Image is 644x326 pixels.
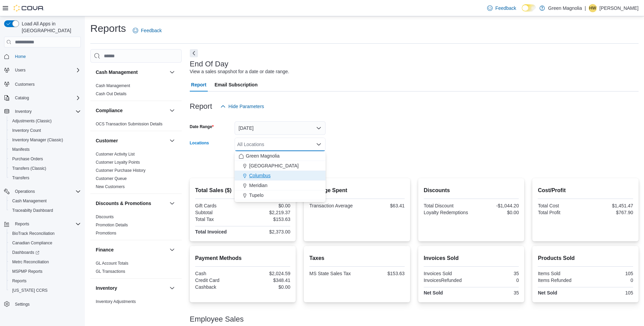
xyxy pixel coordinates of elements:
span: Promotions [96,230,116,236]
span: Catalog [15,95,29,101]
div: Loyalty Redemptions [424,210,470,215]
a: GL Account Totals [96,261,128,266]
span: Home [15,54,26,59]
a: Reports [10,277,29,285]
div: $153.63 [358,271,405,276]
span: Transfers (Classic) [12,166,46,171]
p: Green Magnolia [548,4,582,12]
a: Dashboards [10,248,42,257]
h3: Compliance [96,107,123,114]
a: Inventory Adjustments [96,299,136,304]
button: Operations [1,187,84,196]
span: Inventory Adjustments [96,299,136,304]
button: Cash Management [7,196,84,206]
button: Next [190,49,198,57]
button: MSPMP Reports [7,267,84,276]
h2: Products Sold [538,254,633,262]
h3: Inventory [96,285,117,291]
div: Credit Card [195,278,241,283]
a: Customer Loyalty Points [96,160,140,165]
span: Report [191,78,206,91]
span: Hide Parameters [228,103,264,110]
a: Customer Purchase History [96,168,146,173]
div: $348.41 [244,278,290,283]
h3: Employee Sales [190,315,244,323]
span: Reports [10,277,81,285]
span: Reports [15,221,29,227]
button: Customers [1,79,84,89]
span: Adjustments (Classic) [10,117,81,125]
div: 105 [587,271,633,276]
span: Customer Queue [96,176,127,181]
button: [US_STATE] CCRS [7,286,84,295]
a: Inventory Manager (Classic) [10,136,66,144]
a: Promotion Details [96,223,128,227]
div: Heather Wheeler [589,4,597,12]
span: Dashboards [10,248,81,257]
span: Purchase Orders [10,155,81,163]
button: Inventory [96,285,167,291]
div: $153.63 [244,217,290,222]
button: Metrc Reconciliation [7,257,84,267]
span: Load All Apps in [GEOGRAPHIC_DATA] [19,20,81,34]
button: Manifests [7,145,84,154]
span: Meridian [249,182,268,189]
button: Compliance [96,107,167,114]
button: Cash Management [168,68,176,76]
div: 0 [473,278,519,283]
div: Total Tax [195,217,241,222]
h2: Payment Methods [195,254,291,262]
span: Canadian Compliance [12,240,52,246]
a: Adjustments (Classic) [10,117,54,125]
span: Reports [12,220,81,228]
div: $2,024.59 [244,271,290,276]
span: Customers [15,82,35,87]
label: Locations [190,140,209,146]
div: 35 [473,271,519,276]
span: Metrc Reconciliation [12,259,49,265]
span: Catalog [12,94,81,102]
span: Dashboards [12,250,39,255]
button: Cash Management [96,69,167,76]
div: Subtotal [195,210,241,215]
div: Discounts & Promotions [90,213,182,240]
div: Cash Management [90,82,182,101]
span: Green Magnolia [246,152,280,159]
a: Cash Out Details [96,91,127,96]
a: Customers [12,80,37,88]
div: 0 [587,278,633,283]
span: Traceabilty Dashboard [10,206,81,215]
span: Inventory Manager (Classic) [12,137,63,143]
h3: Report [190,102,212,110]
button: Operations [12,187,38,196]
button: Hide Parameters [218,100,267,113]
a: Customer Queue [96,176,127,181]
a: Promotions [96,231,116,236]
span: Transfers [12,175,29,181]
button: Close list of options [316,142,321,147]
div: Finance [90,259,182,278]
div: InvoicesRefunded [424,278,470,283]
div: MS State Sales Tax [309,271,355,276]
a: BioTrack Reconciliation [10,229,57,238]
span: Washington CCRS [10,286,81,294]
span: BioTrack Reconciliation [10,229,81,238]
span: Settings [15,302,30,307]
div: Total Profit [538,210,584,215]
strong: Net Sold [424,290,443,296]
span: Adjustments (Classic) [12,118,52,124]
a: Feedback [130,24,164,37]
h3: Finance [96,246,114,253]
button: Settings [1,299,84,309]
a: Canadian Compliance [10,239,55,247]
span: Traceabilty Dashboard [12,208,53,213]
button: Columbus [235,171,326,181]
h3: Cash Management [96,69,138,76]
span: Transfers (Classic) [10,164,81,172]
p: | [585,4,586,12]
div: $0.00 [244,284,290,290]
span: Manifests [12,147,30,152]
a: Metrc Reconciliation [10,258,52,266]
div: 35 [473,290,519,296]
span: Inventory Manager (Classic) [10,136,81,144]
